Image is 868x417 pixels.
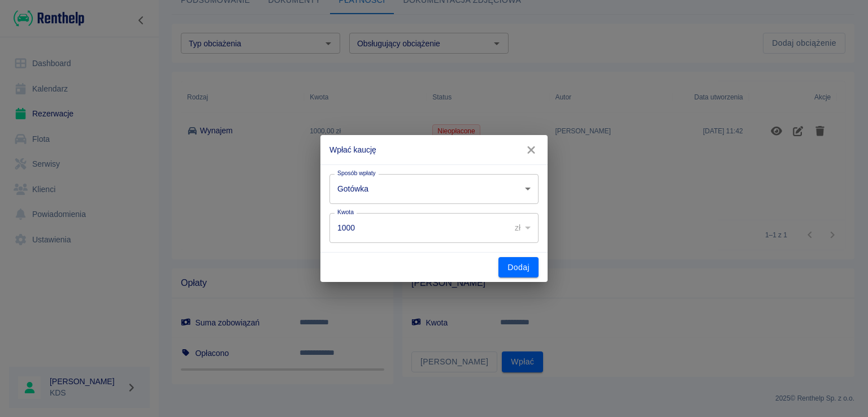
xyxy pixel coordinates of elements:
div: zł [507,213,539,243]
label: Sposób wpłaty [337,169,376,177]
h2: Wpłać kaucję [320,135,548,164]
button: Dodaj [498,257,539,278]
label: Kwota [337,208,354,216]
div: Gotówka [329,174,539,204]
